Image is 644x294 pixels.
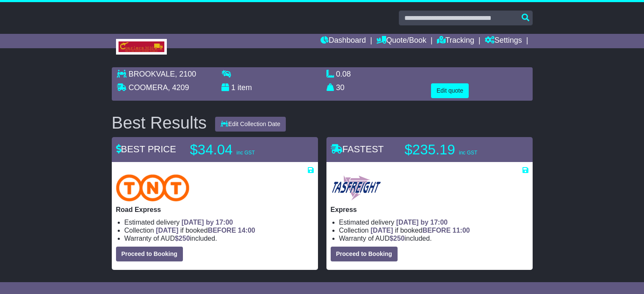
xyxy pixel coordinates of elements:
li: Collection [124,226,314,234]
span: item [238,83,252,92]
p: Road Express [116,206,314,214]
a: Quote/Book [376,34,426,48]
a: Dashboard [321,34,366,48]
button: Proceed to Booking [116,247,183,261]
span: COOMERA [129,83,168,92]
span: 0.08 [336,70,351,78]
span: , 2100 [175,70,196,78]
span: if booked [156,227,255,234]
p: $34.04 [190,141,296,158]
span: 14:00 [238,227,255,234]
span: [DATE] [370,227,393,234]
img: TNT Domestic: Road Express [116,174,190,201]
span: [DATE] [156,227,178,234]
p: Express [331,206,528,214]
span: BROOKVALE [129,70,175,78]
li: Warranty of AUD included. [339,234,528,242]
span: inc GST [459,150,477,156]
li: Collection [339,226,528,234]
span: $ [175,235,190,242]
button: Edit Collection Date [215,117,286,132]
div: Best Results [108,113,211,132]
span: 1 [231,83,235,92]
li: Estimated delivery [124,218,314,226]
p: $235.19 [405,141,511,158]
span: 250 [393,235,405,242]
span: if booked [370,227,470,234]
button: Edit quote [431,83,469,98]
span: inc GST [237,150,255,156]
span: BEFORE [423,227,451,234]
span: [DATE] by 17:00 [396,219,448,226]
img: Tasfreight: Express [331,174,382,201]
span: 11:00 [453,227,470,234]
a: Settings [485,34,522,48]
span: FASTEST [331,144,384,154]
li: Warranty of AUD included. [124,234,314,242]
span: 250 [179,235,190,242]
span: , 4209 [168,83,189,92]
span: [DATE] by 17:00 [182,219,233,226]
button: Proceed to Booking [331,247,398,261]
span: $ [390,235,405,242]
li: Estimated delivery [339,218,528,226]
span: 30 [336,83,345,92]
span: BEFORE [208,227,236,234]
a: Tracking [437,34,474,48]
span: BEST PRICE [116,144,176,154]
